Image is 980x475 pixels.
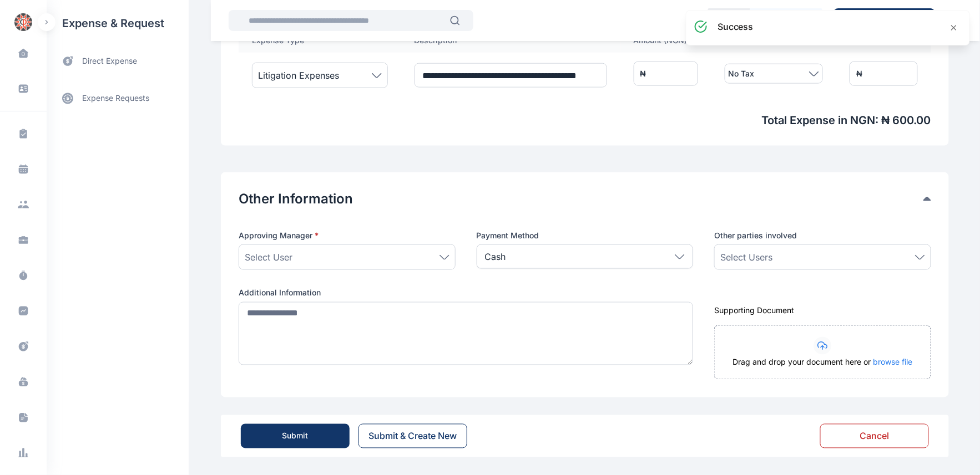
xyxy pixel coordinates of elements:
[640,68,646,79] div: ₦
[239,230,319,241] span: Approving Manager
[856,68,862,79] div: ₦
[47,85,189,111] a: expense requests
[282,431,309,442] div: Submit
[873,357,913,367] span: browse file
[718,20,754,33] h3: success
[239,190,931,208] div: Other Information
[245,251,292,264] span: Select User
[239,288,693,299] label: Additional Information
[47,76,189,111] div: expense requests
[714,305,931,316] div: Supporting Document
[477,230,694,241] label: Payment Method
[258,69,339,82] span: Litigation Expenses
[820,424,929,448] button: Cancel
[715,357,931,379] div: Drag and drop your document here or
[358,424,467,448] button: Submit & Create New
[241,424,350,448] button: Submit
[485,250,506,263] p: Cash
[729,67,755,80] span: No Tax
[239,113,931,128] span: Total Expense in NGN : ₦ 600.00
[47,47,189,76] a: direct expense
[720,251,772,264] span: Select Users
[82,55,137,67] span: direct expense
[714,230,797,241] span: Other parties involved
[239,190,923,208] button: Other Information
